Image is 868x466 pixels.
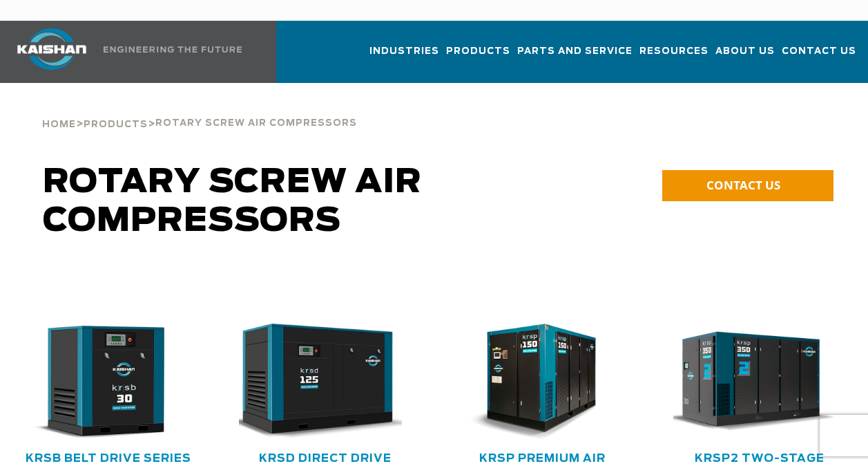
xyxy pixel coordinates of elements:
[446,33,510,80] a: Products
[663,324,836,440] img: krsp350
[84,120,148,129] span: Products
[706,177,780,193] span: CONTACT US
[782,44,856,59] span: Contact Us
[42,120,76,129] span: Home
[155,119,357,128] span: Rotary Screw Air Compressors
[782,33,856,80] a: Contact Us
[42,118,76,130] a: Home
[639,33,708,80] a: Resources
[456,324,629,440] div: krsp150
[369,44,439,59] span: Industries
[12,324,185,440] img: krsb30
[517,44,633,59] span: Parts and Service
[26,453,191,464] a: KRSB Belt Drive Series
[22,324,195,440] div: krsb30
[239,324,412,440] div: krsd125
[715,33,775,80] a: About Us
[715,44,775,59] span: About Us
[43,166,422,238] span: Rotary Screw Air Compressors
[42,83,357,136] div: > >
[369,33,439,80] a: Industries
[446,324,619,440] img: krsp150
[104,46,242,53] img: Engineering the future
[229,324,402,440] img: krsd125
[84,118,148,130] a: Products
[517,33,633,80] a: Parts and Service
[673,324,846,440] div: krsp350
[639,44,708,59] span: Resources
[446,44,510,59] span: Products
[662,170,833,201] a: CONTACT US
